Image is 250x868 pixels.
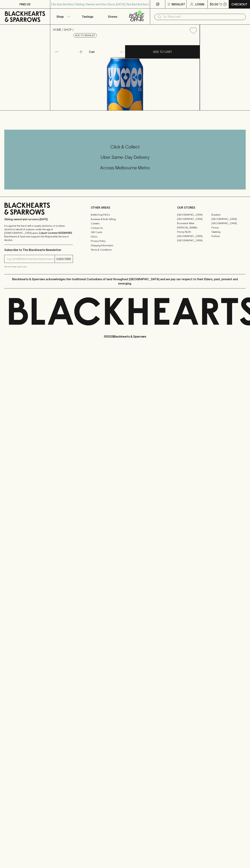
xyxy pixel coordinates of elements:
[153,50,172,54] p: ADD TO CART
[172,2,185,6] p: Wishlist
[91,248,159,252] a: Terms & Conditions
[188,26,198,35] button: Add to wishlist
[91,239,159,243] a: Privacy Policy
[89,50,95,54] p: Can
[211,234,246,238] a: Prahran
[91,221,159,226] a: Careers
[211,213,246,217] a: Braddon
[64,28,72,31] a: SHOP
[231,2,247,6] p: Checkout
[177,230,211,234] a: Fitzroy North
[91,235,159,239] a: FAQ's
[88,48,125,55] div: Can
[224,3,226,5] p: 0
[4,165,246,171] h5: Across Melbourne Metro
[56,14,64,19] p: Shop
[210,2,218,6] p: $0.00
[91,226,159,230] a: Contact Us
[211,230,246,234] a: Geelong
[211,225,246,230] a: Fitzroy
[211,217,246,221] a: [GEOGRAPHIC_DATA]
[4,224,73,242] p: It is against the law to sell or supply alcohol to, or to obtain alcohol on behalf of a person un...
[195,2,204,6] p: Login
[82,14,93,19] p: Tastings
[177,221,211,225] a: Brunswick West
[39,231,72,234] strong: Liquor License #32064953
[4,218,73,221] p: Sibling owned and run since [DATE]
[55,255,73,263] button: SUBSCRIBE
[50,37,200,110] img: 20700.png
[177,217,211,221] a: [GEOGRAPHIC_DATA]
[177,213,211,217] a: [GEOGRAPHIC_DATA]
[125,45,200,59] button: ADD TO CART
[91,213,159,217] a: Bottle Drop FAQ's
[91,243,159,248] a: Shipping Information
[50,9,75,24] button: Shop
[53,28,61,31] a: HOME
[108,14,117,19] p: Stores
[4,248,73,252] p: Subscribe to The Blackhearts Newsletter
[7,277,243,286] p: Blackhearts & Sparrows acknowledges the traditional Custodians of land throughout [GEOGRAPHIC_DAT...
[56,257,71,261] p: SUBSCRIBE
[177,205,246,210] p: OUR STORES
[73,33,97,38] button: Add to wishlist
[91,217,159,221] a: Business & Bulk Gifting
[7,256,55,262] input: e.g. jane@blackheartsandsparrows.com.au
[211,221,246,225] a: [GEOGRAPHIC_DATA]
[177,234,211,238] a: [GEOGRAPHIC_DATA]
[177,225,211,230] a: [PERSON_NAME]
[91,205,159,210] p: OTHER AREAS
[4,265,73,268] p: We will never spam you
[91,230,159,235] a: Gift Cards
[177,238,211,243] a: [GEOGRAPHIC_DATA]
[19,2,31,6] p: FIND US
[75,9,100,24] a: Tastings
[100,9,125,24] a: Stores
[4,154,246,160] h5: Uber Same-Day Delivery
[163,14,243,20] input: Try "Pinot noir"
[4,130,246,189] div: Call to action block
[4,144,246,150] h5: Click & Collect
